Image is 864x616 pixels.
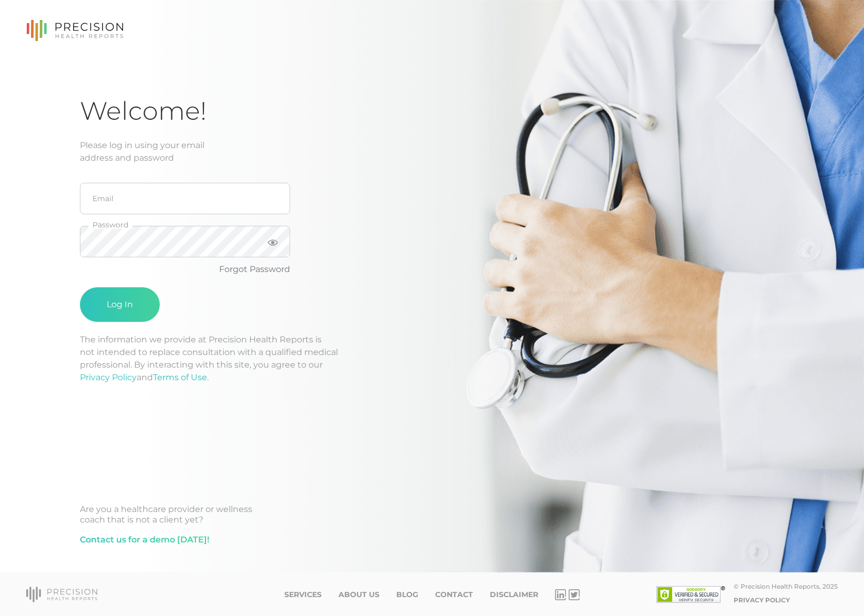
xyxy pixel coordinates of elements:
a: Blog [396,590,418,599]
a: Terms of Use. [153,372,209,382]
img: SSL site seal - click to verify [656,586,725,603]
input: Email [80,183,290,214]
a: About Us [338,590,379,599]
div: Are you a healthcare provider or wellness coach that is not a client yet? [80,504,784,525]
a: Services [284,590,322,599]
a: Contact [435,590,473,599]
div: Please log in using your email address and password [80,139,784,164]
p: The information we provide at Precision Health Reports is not intended to replace consultation wi... [80,333,784,384]
a: Forgot Password [219,264,290,274]
button: Log In [80,287,160,322]
h1: Welcome! [80,96,784,127]
a: Disclaimer [490,590,538,599]
a: Privacy Policy [80,372,137,382]
div: © Precision Health Reports, 2025 [734,582,838,590]
a: Privacy Policy [734,596,790,604]
a: Contact us for a demo [DATE]! [80,534,209,546]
